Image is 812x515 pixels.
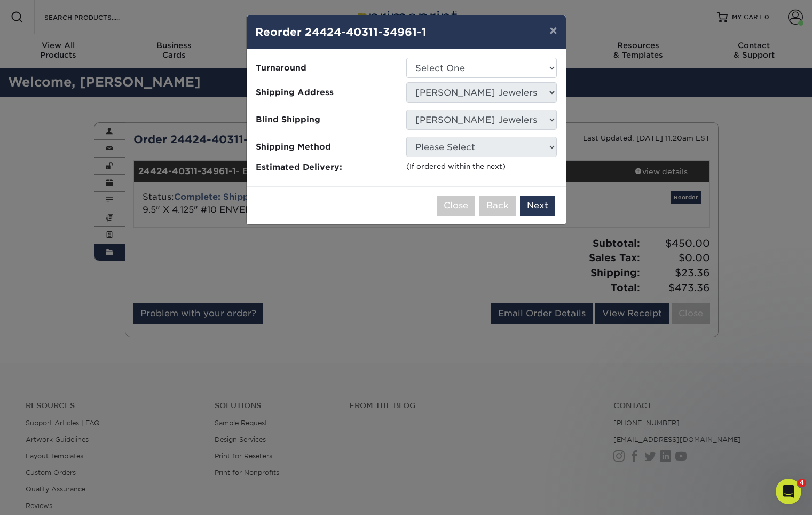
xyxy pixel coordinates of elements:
button: Back [479,196,516,216]
span: Turnaround [256,62,398,74]
div: (If ordered within the next ) [406,161,557,171]
span: Shipping Method [256,141,398,153]
span: Blind Shipping [256,114,398,126]
span: Shipping Address [256,87,398,99]
iframe: Intercom live chat [776,479,801,504]
span: 4 [798,479,806,487]
span: Estimated Delivery: [256,161,398,174]
button: × [541,15,565,45]
h4: Reorder 24424-40311-34961-1 [255,24,557,40]
button: Next [520,196,555,216]
button: Close [437,196,475,216]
